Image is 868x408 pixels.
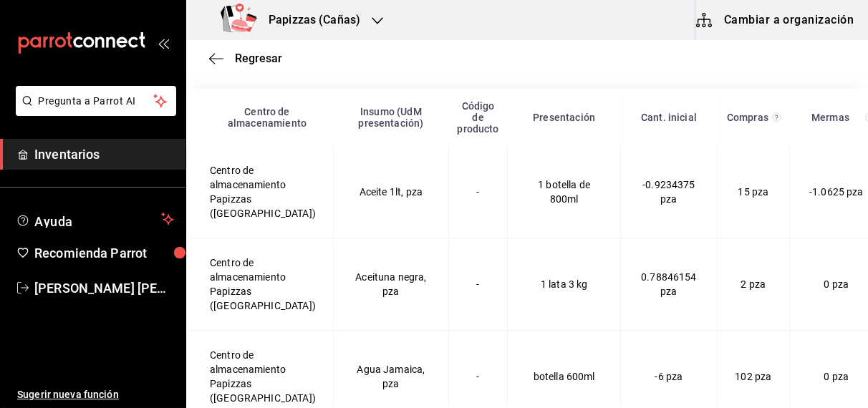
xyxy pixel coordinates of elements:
button: open_drawer_menu [158,37,169,49]
span: 0.78846154 pza [641,271,697,297]
button: Pregunta a Parrot AI [16,86,176,116]
span: Sugerir nueva función [17,387,174,402]
span: 2 pza [741,278,766,290]
div: Código de producto [457,100,498,135]
span: Pregunta a Parrot AI [39,94,154,109]
svg: Total de presentación del insumo comprado en el rango de fechas seleccionado. [772,112,781,123]
div: Insumo (UdM presentación) [342,106,440,129]
span: 0 pza [824,278,849,290]
td: - [448,238,507,331]
div: Presentación [516,112,612,123]
a: Pregunta a Parrot AI [10,104,176,119]
button: Regresar [209,52,282,65]
div: Mermas [799,112,863,123]
span: Ayuda [34,210,155,228]
span: -1.0625 pza [809,186,864,198]
td: - [448,146,507,238]
td: Aceituna negra, pza [333,238,448,331]
span: Inventarios [34,145,174,164]
td: Centro de almacenamiento Papizzas ([GEOGRAPHIC_DATA]) [187,238,334,331]
div: Compras [725,112,769,123]
span: 0 pza [824,371,849,382]
div: Cant. inicial [630,112,709,123]
div: Centro de almacenamiento [210,106,325,129]
td: Aceite 1lt, pza [333,146,448,238]
span: -0.9234375 pza [642,179,695,205]
span: Regresar [235,52,282,65]
span: -6 pza [655,371,683,382]
td: Centro de almacenamiento Papizzas ([GEOGRAPHIC_DATA]) [187,146,334,238]
td: 1 botella de 800ml [508,146,621,238]
span: 15 pza [738,186,768,198]
span: 102 pza [735,371,771,382]
span: [PERSON_NAME] [PERSON_NAME] [34,278,174,298]
span: Recomienda Parrot [34,243,174,263]
td: 1 lata 3 kg [508,238,621,331]
h3: Papizzas (Cañas) [257,11,360,29]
